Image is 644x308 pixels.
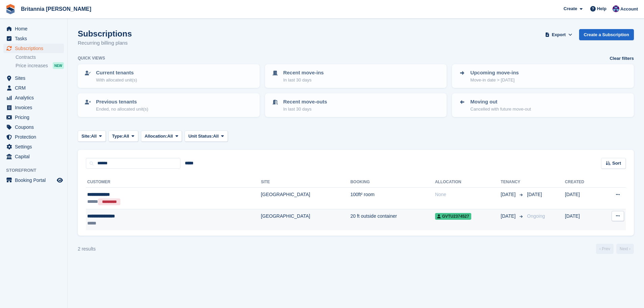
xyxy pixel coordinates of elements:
[470,69,519,77] p: Upcoming move-ins
[16,62,64,69] a: Price increases NEW
[109,131,138,142] button: Type: All
[261,209,351,230] td: [GEOGRAPHIC_DATA]
[15,122,55,132] span: Coupons
[612,160,621,167] span: Sort
[56,176,64,184] a: Preview store
[616,244,634,254] a: Next
[123,133,129,140] span: All
[15,132,55,142] span: Protection
[15,24,55,33] span: Home
[261,177,351,188] th: Site
[620,6,638,13] span: Account
[3,175,64,185] a: menu
[96,77,137,84] p: With allocated unit(s)
[565,177,600,188] th: Created
[16,63,48,69] span: Price increases
[527,192,542,197] span: [DATE]
[266,65,446,87] a: Recent move-ins In last 30 days
[527,213,545,219] span: Ongoing
[15,103,55,112] span: Invoices
[3,113,64,122] a: menu
[78,39,132,47] p: Recurring billing plans
[350,177,435,188] th: Booking
[3,44,64,53] a: menu
[141,131,182,142] button: Allocation: All
[283,106,327,113] p: In last 30 days
[3,73,64,83] a: menu
[470,106,531,113] p: Cancelled with future move-out
[15,34,55,43] span: Tasks
[435,191,501,198] div: None
[15,93,55,102] span: Analytics
[283,98,327,106] p: Recent move-outs
[3,103,64,112] a: menu
[15,142,55,151] span: Settings
[86,177,261,188] th: Customer
[5,4,16,14] img: stora-icon-8386f47178a22dfd0bd8f6a31ec36ba5ce8667c1dd55bd0f319d3a0aa187defe.svg
[16,54,64,61] a: Contracts
[596,244,614,254] a: Previous
[78,29,132,38] h1: Subscriptions
[15,83,55,93] span: CRM
[501,191,517,198] span: [DATE]
[501,177,524,188] th: Tenancy
[470,77,519,84] p: Move-in date > [DATE]
[564,5,577,12] span: Create
[6,167,67,174] span: Storefront
[188,133,213,140] span: Unit Status:
[3,93,64,102] a: menu
[78,131,106,142] button: Site: All
[283,77,324,84] p: In last 30 days
[78,55,105,61] h6: Quick views
[15,152,55,161] span: Capital
[112,133,124,140] span: Type:
[350,188,435,209] td: 100ft² room
[435,177,501,188] th: Allocation
[470,98,531,106] p: Moving out
[3,152,64,161] a: menu
[81,133,91,140] span: Site:
[597,5,606,12] span: Help
[544,29,574,40] button: Export
[501,213,517,220] span: [DATE]
[3,34,64,43] a: menu
[595,244,635,254] nav: Page
[3,142,64,151] a: menu
[185,131,228,142] button: Unit Status: All
[283,69,324,77] p: Recent move-ins
[610,55,634,62] a: Clear filters
[53,62,64,69] div: NEW
[78,94,259,116] a: Previous tenants Ended, no allocated unit(s)
[15,113,55,122] span: Pricing
[3,132,64,142] a: menu
[3,24,64,33] a: menu
[3,122,64,132] a: menu
[3,83,64,93] a: menu
[91,133,97,140] span: All
[96,69,137,77] p: Current tenants
[96,98,148,106] p: Previous tenants
[261,188,351,209] td: [GEOGRAPHIC_DATA]
[552,31,566,38] span: Export
[78,245,96,253] div: 2 results
[565,188,600,209] td: [DATE]
[613,5,619,12] img: Becca Clark
[18,3,94,15] a: Britannia [PERSON_NAME]
[78,65,259,87] a: Current tenants With allocated unit(s)
[15,175,55,185] span: Booking Portal
[96,106,148,113] p: Ended, no allocated unit(s)
[213,133,219,140] span: All
[435,213,471,220] span: GVTU2374527
[565,209,600,230] td: [DATE]
[167,133,173,140] span: All
[453,65,633,87] a: Upcoming move-ins Move-in date > [DATE]
[453,94,633,116] a: Moving out Cancelled with future move-out
[15,73,55,83] span: Sites
[266,94,446,116] a: Recent move-outs In last 30 days
[15,44,55,53] span: Subscriptions
[579,29,634,40] a: Create a Subscription
[350,209,435,230] td: 20 ft outside container
[145,133,167,140] span: Allocation:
